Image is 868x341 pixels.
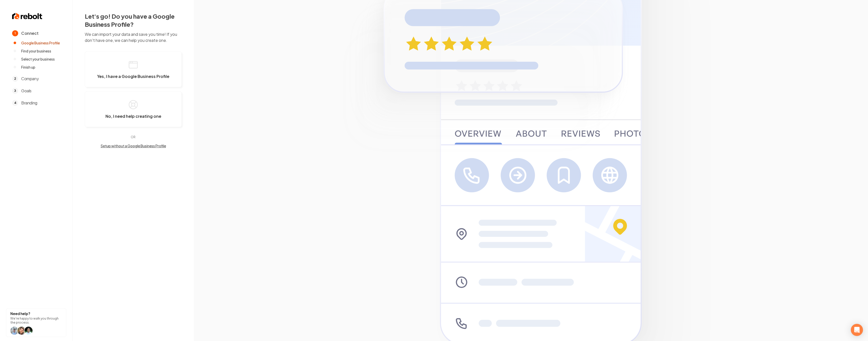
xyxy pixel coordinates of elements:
[12,76,18,82] span: 2
[12,12,42,20] img: Rebolt Logo
[21,65,35,70] span: Finish up
[10,317,62,325] p: We're happy to walk you through the process.
[85,143,182,148] button: Setup without a Google Business Profile
[85,135,182,139] p: OR
[21,100,37,106] span: Branding
[21,88,32,94] span: Goals
[105,114,161,119] span: No, I need help creating one
[12,88,18,94] span: 3
[85,91,182,127] button: No, I need help creating one
[21,40,60,45] span: Google Business Profile
[21,48,51,53] span: Find your business
[85,12,182,28] h2: Let's go! Do you have a Google Business Profile?
[85,31,182,43] p: We can import your data and save you time! If you don't have one, we can help you create one.
[12,30,18,36] span: 1
[6,308,66,337] button: Need help?We're happy to walk you through the process.help icon Willhelp icon Willhelp icon arwin
[21,56,55,62] span: Select your business
[10,327,18,335] img: help icon Will
[17,327,25,335] img: help icon Will
[10,311,30,316] strong: Need help?
[21,30,38,36] span: Connect
[85,51,182,87] button: Yes, I have a Google Business Profile
[21,76,39,82] span: Company
[24,327,33,335] img: help icon arwin
[97,74,169,79] span: Yes, I have a Google Business Profile
[12,100,18,106] span: 4
[851,324,863,336] div: Open Intercom Messenger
